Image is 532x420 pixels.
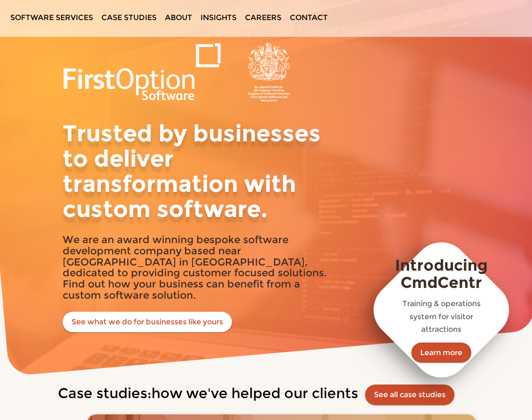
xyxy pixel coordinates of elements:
h3: Introducing CmdCentr [392,257,490,291]
a: See all case studies [374,390,446,399]
img: logowarrantside.png [63,42,296,102]
a: See what we do for businesses like yours [63,312,232,332]
h2: We are an award winning bespoke software development company based near [GEOGRAPHIC_DATA] in [GEO... [63,234,329,301]
h1: Trusted by businesses to deliver transformation with custom software. [63,121,329,222]
a: Learn more [411,343,471,363]
span: Case studies: [58,385,151,402]
span: how we've helped our clients [151,385,358,402]
button: See all case studies [365,385,454,405]
p: Training & operations system for visitor attractions [392,297,490,336]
